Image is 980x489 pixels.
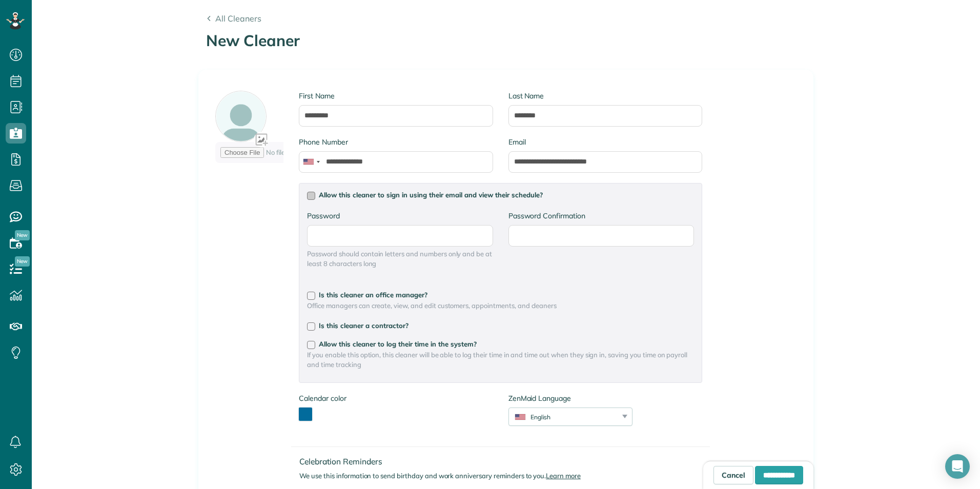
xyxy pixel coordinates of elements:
[546,472,581,480] a: Learn more
[319,321,409,330] span: Is this cleaner a contractor?
[307,350,694,370] span: If you enable this option, this cleaner will be able to log their time in and time out when they ...
[299,137,493,147] label: Phone Number
[299,393,346,403] label: Calendar color
[299,91,493,101] label: First Name
[508,393,632,403] label: ZenMaid Language
[319,191,543,199] span: Allow this cleaner to sign in using their email and view their schedule?
[508,137,702,147] label: Email
[713,466,753,484] a: Cancel
[206,32,806,49] h1: New Cleaner
[319,291,427,299] span: Is this cleaner an office manager?
[307,301,694,311] span: Office managers can create, view, and edit customers, appointments, and cleaners
[206,12,261,25] a: All Cleaners
[299,407,312,421] button: toggle color picker dialog
[215,13,261,24] span: All Cleaners
[509,413,619,421] div: English
[508,91,702,101] label: Last Name
[299,152,323,172] div: United States: +1
[15,256,30,267] span: New
[15,230,30,240] span: New
[307,249,493,269] span: Password should contain letters and numbers only and be at least 8 characters long
[319,340,477,348] span: Allow this cleaner to log their time in the system?
[299,457,710,466] h4: Celebration Reminders
[508,211,694,221] label: Password Confirmation
[945,454,970,479] div: Open Intercom Messenger
[299,471,710,481] p: We use this information to send birthday and work anniversary reminders to you.
[307,211,493,221] label: Password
